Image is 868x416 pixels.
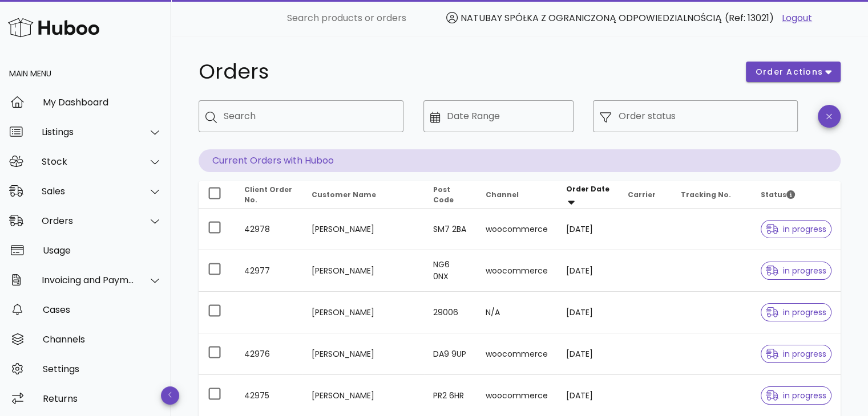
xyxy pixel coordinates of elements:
div: Usage [43,245,162,256]
img: Huboo Logo [8,15,99,40]
span: Customer Name [312,190,376,199]
td: N/A [477,292,557,333]
span: Post Code [433,185,454,205]
td: [DATE] [557,209,619,250]
span: Tracking No. [681,190,731,199]
div: Cases [43,304,162,315]
td: 42977 [235,250,302,292]
td: 42978 [235,209,302,250]
th: Status [752,181,841,209]
th: Carrier [619,181,672,209]
span: (Ref: 13021) [725,11,774,25]
div: Settings [43,364,162,374]
span: in progress [766,308,826,316]
td: [PERSON_NAME] [302,333,424,375]
div: My Dashboard [43,97,162,108]
p: Current Orders with Huboo [199,149,841,172]
td: SM7 2BA [424,209,477,250]
td: woocommerce [477,250,557,292]
th: Channel [477,181,557,209]
span: order actions [755,66,823,78]
td: NG6 0NX [424,250,477,292]
span: in progress [766,350,826,358]
h1: Orders [199,62,732,82]
div: Invoicing and Payments [42,275,135,286]
td: 42976 [235,333,302,375]
div: Listings [42,127,135,137]
span: Order Date [566,184,609,194]
td: [DATE] [557,333,619,375]
span: Carrier [628,190,656,199]
div: Sales [42,186,135,197]
span: in progress [766,225,826,233]
div: Orders [42,215,135,226]
td: [PERSON_NAME] [302,209,424,250]
th: Customer Name [302,181,424,209]
td: 29006 [424,292,477,333]
span: Client Order No. [244,185,292,205]
span: in progress [766,267,826,275]
td: [DATE] [557,250,619,292]
td: woocommerce [477,333,557,375]
span: Channel [486,190,519,199]
th: Post Code [424,181,477,209]
a: Logout [782,11,812,25]
span: Status [761,190,795,199]
button: order actions [746,62,841,82]
div: Returns [43,393,162,404]
div: Channels [43,334,162,345]
td: DA9 9UP [424,333,477,375]
td: [DATE] [557,292,619,333]
th: Order Date: Sorted descending. Activate to remove sorting. [557,181,619,209]
td: [PERSON_NAME] [302,250,424,292]
th: Tracking No. [672,181,752,209]
td: woocommerce [477,209,557,250]
span: in progress [766,391,826,399]
th: Client Order No. [235,181,302,209]
td: [PERSON_NAME] [302,292,424,333]
span: NATUBAY SPÓŁKA Z OGRANICZONĄ ODPOWIEDZIALNOŚCIĄ [461,11,722,25]
div: Stock [42,156,135,167]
